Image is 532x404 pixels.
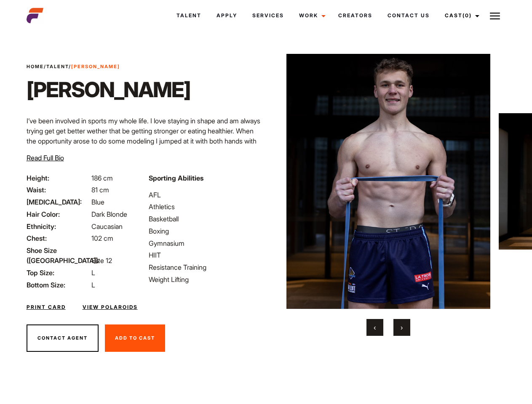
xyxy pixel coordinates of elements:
[27,197,90,207] span: [MEDICAL_DATA]:
[91,198,104,206] span: Blue
[149,190,261,200] li: AFL
[91,234,113,242] span: 102 cm
[91,222,123,231] span: Caucasian
[27,221,90,231] span: Ethnicity:
[83,303,138,311] a: View Polaroids
[331,4,380,27] a: Creators
[91,186,109,194] span: 81 cm
[71,64,120,69] strong: [PERSON_NAME]
[115,335,155,341] span: Add To Cast
[149,238,261,248] li: Gymnasium
[245,4,291,27] a: Services
[27,268,90,278] span: Top Size:
[149,174,203,182] strong: Sporting Abilities
[46,64,69,69] a: Talent
[105,324,165,352] button: Add To Cast
[27,245,90,266] span: Shoe Size ([GEOGRAPHIC_DATA]):
[169,4,209,27] a: Talent
[91,174,113,182] span: 186 cm
[149,214,261,224] li: Basketball
[27,209,90,219] span: Hair Color:
[291,4,331,27] a: Work
[374,323,376,332] span: Previous
[27,185,90,195] span: Waist:
[91,268,95,277] span: L
[27,116,261,186] p: I’ve been involved in sports my whole life. I love staying in shape and am always trying get get ...
[27,63,120,70] span: / /
[490,11,500,21] img: Burger icon
[27,303,66,311] a: Print Card
[149,274,261,284] li: Weight Lifting
[27,64,44,69] a: Home
[149,250,261,260] li: HIIT
[437,4,484,27] a: Cast(0)
[27,153,64,163] button: Read Full Bio
[27,173,90,183] span: Height:
[91,256,112,265] span: Size 12
[149,226,261,236] li: Boxing
[27,77,190,102] h1: [PERSON_NAME]
[27,233,90,243] span: Chest:
[27,324,99,352] button: Contact Agent
[91,281,95,289] span: L
[401,323,403,332] span: Next
[27,280,90,290] span: Bottom Size:
[149,262,261,272] li: Resistance Training
[27,154,64,162] span: Read Full Bio
[209,4,245,27] a: Apply
[380,4,437,27] a: Contact Us
[91,210,127,218] span: Dark Blonde
[27,7,43,24] img: cropped-aefm-brand-fav-22-square.png
[462,12,472,19] span: (0)
[149,202,261,212] li: Athletics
